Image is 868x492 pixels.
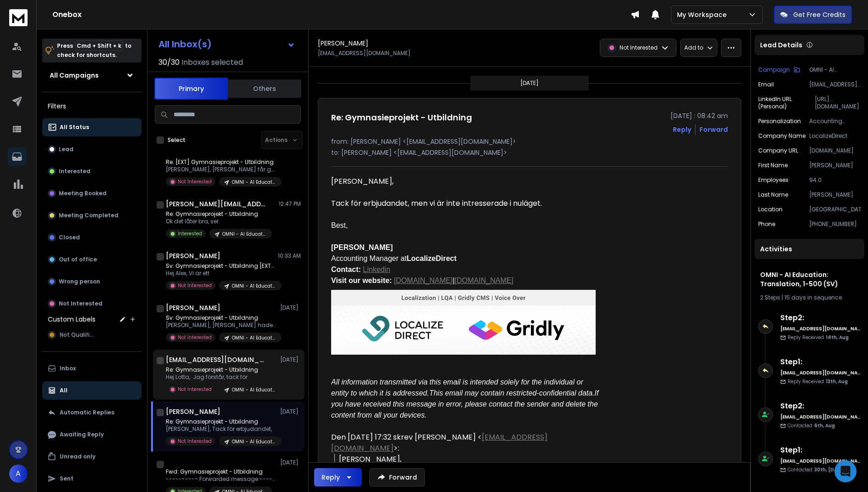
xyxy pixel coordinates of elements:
[758,96,815,110] p: LinkedIn URL (Personal)
[48,315,96,324] h3: Custom Labels
[59,190,107,197] p: Meeting Booked
[166,270,276,277] p: Hej Alex, Vi är ett
[154,78,228,100] button: Primary
[788,334,849,341] p: Reply Received
[331,266,513,284] font: |
[780,401,861,412] h6: Step 2 :
[780,369,861,376] h6: [EMAIL_ADDRESS][DOMAIN_NAME]
[59,146,73,153] p: Lead
[42,162,141,181] button: Interested
[166,355,267,364] h1: [EMAIL_ADDRESS][DOMAIN_NAME]
[178,282,212,289] p: Not Interested
[331,432,547,453] a: [EMAIL_ADDRESS][DOMAIN_NAME]
[59,234,80,241] p: Closed
[673,125,691,134] button: Reply
[331,243,457,262] font: Accounting Manager at
[166,407,220,416] h1: [PERSON_NAME]
[280,304,301,311] p: [DATE]
[758,221,775,228] p: Phone
[793,10,845,19] p: Get Free Credits
[228,79,301,99] button: Others
[232,283,276,289] p: OMNI - AI Education: Insurance, 1-500 (SV)
[178,230,202,237] p: Interested
[75,40,123,51] span: Cmd + Shift + k
[331,432,599,454] div: Den [DATE] 17:32 skrev [PERSON_NAME] < >:
[42,326,141,344] button: Not Qualified
[331,148,728,157] p: to: [PERSON_NAME] <[EMAIL_ADDRESS][DOMAIN_NAME]>
[42,206,141,225] button: Meeting Completed
[178,438,212,445] p: Not Interested
[42,469,141,488] button: Sent
[279,200,301,208] p: 12:47 PM
[232,386,276,393] p: OMNI - AI Education: Staffing & Recruiting, 1-500 (SV)
[57,41,131,60] p: Press to check for shortcuts.
[809,132,861,140] p: LocalizeDirect
[760,294,859,301] div: |
[59,300,102,307] p: Not Interested
[166,262,276,270] p: Sv: Gymnasieprojekt - Utbildning [EXTERNAL]
[232,334,276,341] p: OMNI - AI Education: Law companies | 1-100 (SV)
[42,184,141,203] button: Meeting Booked
[9,464,28,483] button: A
[339,454,599,465] div: [PERSON_NAME],
[59,256,97,263] p: Out of office
[809,206,861,213] p: [GEOGRAPHIC_DATA]
[809,147,861,154] p: [DOMAIN_NAME]
[59,168,90,175] p: Interested
[166,425,276,433] p: [PERSON_NAME], Tack för erbjudandet,
[809,221,861,228] p: [PHONE_NUMBER]
[784,294,842,301] span: 15 days in sequence
[60,387,68,394] p: All
[809,118,861,125] p: Accounting Manager
[166,418,276,425] p: Re: Gymnasieprojekt - Utbildning
[331,176,599,187] p: [PERSON_NAME],
[331,378,585,397] i: All information transmitted via this email is intended solely for the individual or entity to whi...
[780,413,861,420] h6: [EMAIL_ADDRESS][DOMAIN_NAME]
[42,66,141,85] button: All Campaigns
[809,176,861,184] p: 94.0
[780,356,861,368] h6: Step 1 :
[166,303,220,312] h1: [PERSON_NAME]
[809,81,861,88] p: [EMAIL_ADDRESS][DOMAIN_NAME]
[60,475,73,482] p: Sent
[758,147,798,154] p: Company URL
[429,389,594,397] i: This email may contain restricted-confidential data.
[758,66,790,74] p: Campaign
[318,39,368,48] h1: [PERSON_NAME]
[42,100,141,113] h3: Filters
[60,124,89,131] p: All Status
[331,198,599,209] p: Tack för erbjudandet, men vi är inte intresserade i nuläget.
[331,243,393,251] b: [PERSON_NAME]
[809,191,861,198] p: [PERSON_NAME]
[178,178,212,185] p: Not Interested
[760,40,802,50] p: Lead Details
[50,71,99,80] h1: All Campaigns
[774,6,852,24] button: Get Free Credits
[369,468,425,486] button: Forward
[166,251,220,260] h1: [PERSON_NAME]
[331,266,361,273] b: Contact:
[60,365,76,372] p: Inbox
[814,422,835,429] span: 6th, Aug
[834,460,857,482] div: Open Intercom Messenger
[166,314,276,322] p: Sv: Gymnasieprojekt - Utbildning
[331,137,728,146] p: from: [PERSON_NAME] <[EMAIL_ADDRESS][DOMAIN_NAME]>
[331,277,392,284] b: Visit our website:
[758,81,774,88] p: Email
[168,136,186,144] label: Select
[60,331,97,339] span: Not Qualified
[331,389,601,419] i: If you have received this message in error, please contact the sender and delete the content from...
[42,228,141,247] button: Closed
[42,425,141,444] button: Awaiting Reply
[166,475,276,483] p: ---------- Forwarded message --------- From: [PERSON_NAME]
[222,231,266,238] p: OMNI - AI Education: Insurance, 1-500 (SV)
[166,210,272,218] p: Re: Gymnasieprojekt - Utbildning
[59,212,118,219] p: Meeting Completed
[780,312,861,323] h6: Step 2 :
[166,166,276,173] p: [PERSON_NAME], [PERSON_NAME] får gärna
[166,158,276,166] p: Re: [EXT] Gymnasieprojekt - Utbildning
[232,179,276,186] p: OMNI - AI Education: Insurance, 1-500 (SV)
[780,458,861,464] h6: [EMAIL_ADDRESS][DOMAIN_NAME]
[9,9,28,26] img: logo
[42,140,141,158] button: Lead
